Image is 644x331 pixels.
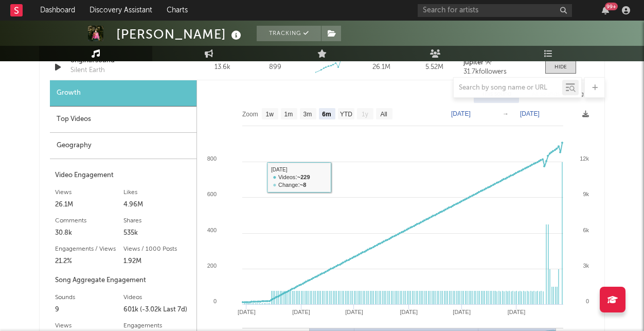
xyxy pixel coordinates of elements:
[357,62,405,73] div: 26.1M
[207,155,217,162] text: 800
[580,155,589,162] text: 12k
[266,111,274,118] text: 1w
[55,199,123,211] div: 26.1M
[586,298,589,304] text: 0
[199,62,246,73] div: 13.6k
[213,298,217,304] text: 0
[123,215,192,227] div: Shares
[292,309,310,315] text: [DATE]
[463,59,535,66] a: jupiter ୨୧
[508,309,526,315] text: [DATE]
[123,304,192,316] div: 601k (-3.02k Last 7d)
[269,62,281,73] div: 899
[50,133,196,159] div: Geography
[453,309,471,315] text: [DATE]
[605,3,618,10] div: 99 +
[123,199,192,211] div: 4.96M
[583,227,589,233] text: 6k
[418,4,572,17] input: Search for artists
[207,227,217,233] text: 400
[410,62,458,73] div: 5.52M
[123,186,192,199] div: Likes
[123,227,192,239] div: 535k
[123,291,192,304] div: Videos
[463,68,535,76] div: 31.7k followers
[242,111,258,118] text: Zoom
[55,274,191,287] div: Song Aggregate Engagement
[116,26,244,43] div: [PERSON_NAME]
[463,59,492,66] strong: jupiter ୨୧
[583,263,589,269] text: 3k
[583,191,589,197] text: 9k
[55,255,123,268] div: 21.2%
[207,191,217,197] text: 600
[602,6,609,14] button: 99+
[454,84,562,92] input: Search by song name or URL
[303,111,312,118] text: 3m
[380,111,387,118] text: All
[451,110,471,117] text: [DATE]
[207,263,217,269] text: 200
[400,309,418,315] text: [DATE]
[123,255,192,268] div: 1.92M
[55,291,123,304] div: Sounds
[340,111,352,118] text: YTD
[503,110,509,117] text: →
[55,227,123,239] div: 30.8k
[520,110,540,117] text: [DATE]
[257,26,321,41] button: Tracking
[50,107,196,133] div: Top Videos
[362,111,368,118] text: 1y
[238,309,256,315] text: [DATE]
[55,169,191,182] div: Video Engagement
[123,243,192,255] div: Views / 1000 Posts
[70,65,105,76] div: Silent Earth
[55,243,123,255] div: Engagements / Views
[345,309,363,315] text: [DATE]
[55,215,123,227] div: Comments
[55,186,123,199] div: Views
[55,304,123,316] div: 9
[322,111,331,118] text: 6m
[284,111,293,118] text: 1m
